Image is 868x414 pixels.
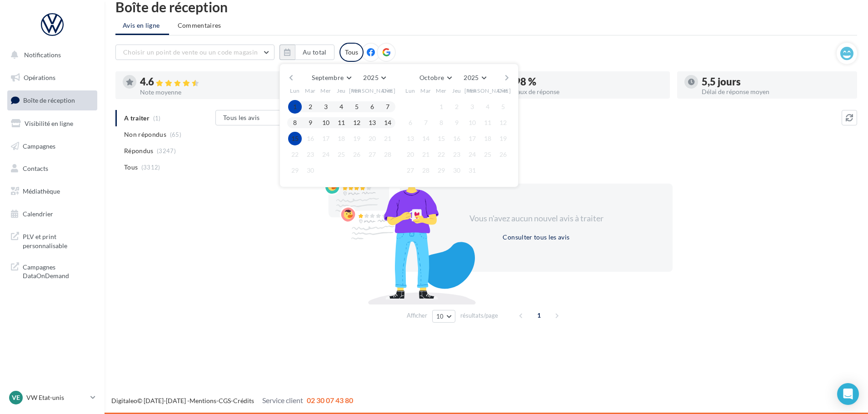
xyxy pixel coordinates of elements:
button: 3 [319,100,333,114]
span: Choisir un point de vente ou un code magasin [123,48,258,56]
button: 5 [496,100,510,114]
button: 23 [450,148,464,161]
button: 10 [465,116,479,130]
button: 6 [365,100,379,114]
a: CGS [219,397,231,404]
span: Jeu [452,87,461,95]
button: 30 [450,164,464,177]
button: 11 [481,116,494,130]
button: 10 [432,310,455,323]
button: 13 [365,116,379,130]
span: 2025 [363,74,378,81]
span: Jeu [337,87,346,95]
span: Calendrier [23,210,53,218]
button: Au total [279,45,334,60]
span: Dim [498,87,509,95]
button: 1 [288,100,302,114]
div: Vous n'avez aucun nouvel avis à traiter [458,213,614,224]
span: 1 [532,308,546,323]
button: 5 [350,100,364,114]
span: (65) [170,131,181,138]
button: 23 [304,148,317,161]
button: 3 [465,100,479,114]
button: 2 [450,100,464,114]
button: 29 [434,164,448,177]
div: Taux de réponse [514,89,663,95]
button: 16 [450,132,464,145]
button: 18 [481,132,494,145]
span: PLV et print personnalisable [23,230,94,250]
span: Boîte de réception [23,96,75,104]
span: Visibilité en ligne [25,120,73,127]
span: Lun [405,87,415,95]
button: 27 [404,164,417,177]
span: Service client [262,396,303,404]
button: 13 [404,132,417,145]
button: 30 [304,164,317,177]
a: PLV et print personnalisable [5,227,99,254]
span: Non répondus [124,130,166,139]
div: Délai de réponse moyen [702,89,850,95]
a: Calendrier [5,205,99,224]
span: Tous les avis [223,114,260,121]
span: Contacts [23,165,48,172]
span: (3247) [157,147,176,155]
button: 25 [481,148,494,161]
span: Mar [420,87,431,95]
span: 02 30 07 43 80 [307,396,353,404]
span: © [DATE]-[DATE] - - - [111,397,353,404]
button: 12 [350,116,364,130]
button: 4 [334,100,348,114]
a: Campagnes [5,137,99,156]
span: Répondus [124,146,154,155]
div: Tous [339,43,364,62]
button: 1 [434,100,448,114]
span: Campagnes [23,142,55,150]
span: VE [12,393,20,402]
button: 11 [334,116,348,130]
button: 21 [381,132,394,145]
span: résultats/page [460,311,498,320]
button: 24 [319,148,333,161]
span: [PERSON_NAME] [349,87,396,95]
span: Lun [290,87,300,95]
span: Mer [436,87,447,95]
span: Médiathèque [23,187,60,195]
div: 5,5 jours [702,77,850,87]
span: Septembre [312,74,344,81]
span: Commentaires [178,21,221,30]
a: Campagnes DataOnDemand [5,257,99,284]
span: Afficher [407,311,427,320]
a: VE VW Etat-unis [7,389,97,406]
button: 7 [381,100,394,114]
button: 27 [365,148,379,161]
a: Boîte de réception [5,90,99,110]
button: 15 [288,132,302,145]
span: Dim [382,87,393,95]
button: 28 [381,148,394,161]
button: Tous les avis [215,110,306,125]
button: 8 [288,116,302,130]
button: 16 [304,132,317,145]
a: Visibilité en ligne [5,114,99,133]
a: Opérations [5,68,99,87]
button: Septembre [308,71,354,84]
div: Open Intercom Messenger [837,383,859,405]
div: 4.6 [140,77,288,87]
button: 10 [319,116,333,130]
a: Crédits [233,397,254,404]
p: VW Etat-unis [26,393,87,402]
a: Digitaleo [111,397,137,404]
button: 14 [381,116,394,130]
button: Choisir un point de vente ou un code magasin [115,45,274,60]
button: 2 [304,100,317,114]
button: 19 [496,132,510,145]
button: 29 [288,164,302,177]
button: 17 [319,132,333,145]
button: 25 [334,148,348,161]
span: Mer [320,87,331,95]
button: 4 [481,100,494,114]
button: 26 [496,148,510,161]
span: Opérations [24,74,55,81]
